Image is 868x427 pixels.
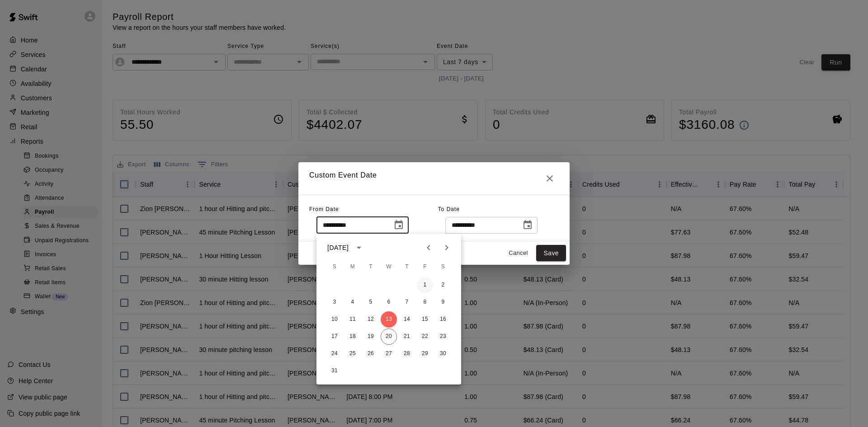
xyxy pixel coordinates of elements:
[435,311,451,328] button: 16
[435,258,451,276] span: Saturday
[381,346,397,362] button: 27
[326,311,343,328] button: 10
[541,169,559,188] button: Close
[438,206,460,212] span: To Date
[417,258,433,276] span: Friday
[381,328,397,345] button: 20
[438,239,456,257] button: Next month
[399,258,415,276] span: Thursday
[326,346,343,362] button: 24
[326,363,343,379] button: 31
[417,294,433,310] button: 8
[435,277,451,293] button: 2
[363,258,379,276] span: Tuesday
[344,328,361,345] button: 18
[344,311,361,328] button: 11
[417,311,433,328] button: 15
[326,328,343,345] button: 17
[435,328,451,345] button: 23
[399,328,415,345] button: 21
[399,311,415,328] button: 14
[417,346,433,362] button: 29
[326,258,343,276] span: Sunday
[390,216,408,234] button: Choose date, selected date is Aug 13, 2025
[381,258,397,276] span: Wednesday
[298,162,570,195] h2: Custom Event Date
[399,294,415,310] button: 7
[351,240,367,255] button: calendar view is open, switch to year view
[417,328,433,345] button: 22
[363,311,379,328] button: 12
[399,346,415,362] button: 28
[326,294,343,310] button: 3
[363,294,379,310] button: 5
[519,216,537,234] button: Choose date, selected date is Aug 20, 2025
[504,246,533,260] button: Cancel
[381,294,397,310] button: 6
[420,239,438,257] button: Previous month
[344,258,361,276] span: Monday
[344,294,361,310] button: 4
[417,277,433,293] button: 1
[536,245,566,262] button: Save
[435,294,451,310] button: 9
[435,346,451,362] button: 30
[363,346,379,362] button: 26
[344,346,361,362] button: 25
[309,206,339,212] span: From Date
[327,243,349,253] div: [DATE]
[381,311,397,328] button: 13
[363,328,379,345] button: 19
